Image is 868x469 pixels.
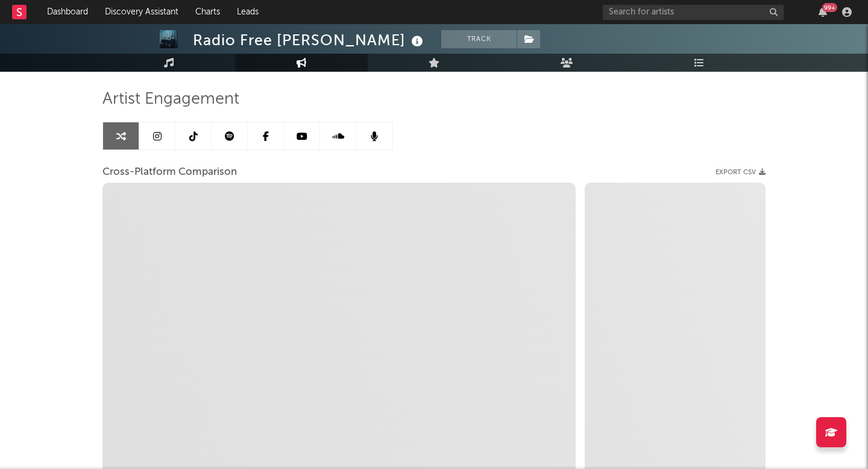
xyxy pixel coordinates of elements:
button: 99+ [819,7,827,17]
div: Radio Free [PERSON_NAME] [193,30,426,50]
div: 99 + [822,3,837,12]
span: Cross-Platform Comparison [102,165,237,180]
input: Search for artists [603,5,784,20]
span: Artist Engagement [102,92,239,107]
button: Track [441,30,517,48]
button: Export CSV [715,169,766,176]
